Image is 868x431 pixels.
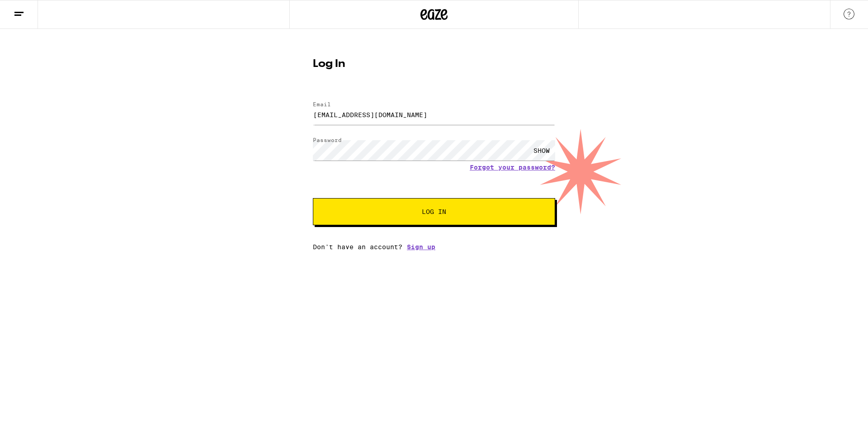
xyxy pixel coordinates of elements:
label: Email [313,101,331,107]
h1: Log In [313,59,555,70]
input: Email [313,104,555,125]
div: SHOW [528,140,555,161]
span: Log In [422,208,446,215]
a: Forgot your password? [470,164,555,171]
button: Log In [313,198,555,225]
label: Password [313,137,342,143]
div: Don't have an account? [313,243,555,251]
a: Sign up [407,243,435,251]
